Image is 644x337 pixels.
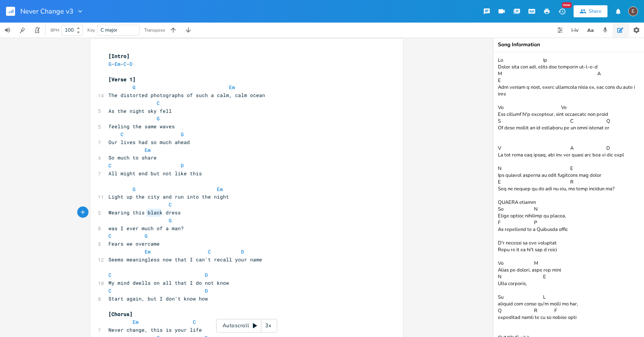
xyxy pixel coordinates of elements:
[108,209,181,216] span: Wearing this black dress
[208,248,211,255] span: C
[241,248,244,255] span: D
[108,162,111,169] span: C
[144,28,165,32] div: Transpose
[628,6,638,16] div: edward
[108,279,229,286] span: My mind dwells on all that I do not know
[145,147,151,153] span: Em
[108,61,111,67] span: G
[157,100,160,106] span: C
[193,319,196,325] span: C
[108,139,190,146] span: Our lives had so much ahead
[108,225,184,232] span: was I ever much of a man?
[157,115,160,122] span: G
[169,201,172,208] span: C
[108,232,111,239] span: C
[87,28,95,32] div: Key
[589,8,601,15] div: Share
[108,61,133,67] span: - - -
[145,248,151,255] span: Em
[108,256,262,263] span: Seems meaningless now that I can't recall your name
[124,61,127,67] span: C
[229,84,235,91] span: Em
[554,5,569,18] button: New
[108,311,133,317] span: [Chorus]
[133,84,136,91] span: G
[133,319,139,325] span: Em
[493,52,644,337] textarea: Lo Ip Dolor sita con adi, elits doe temporin ut-l-e-d M A E Adm veniam q nost, exerc ullamcola ni...
[108,295,208,302] span: Start again, but I don't know how
[108,108,178,114] span: As the night sky fell
[114,61,121,67] span: Em
[108,92,265,99] span: The distorted photographs of such a calm, calm ocean
[108,240,160,247] span: Fears we overcame
[108,193,229,200] span: Light up the city and run into the night
[130,61,133,67] span: D
[628,3,638,20] button: E
[20,8,73,15] span: Never Change v3
[205,272,208,278] span: D
[133,186,136,193] span: G
[145,232,148,239] span: G
[108,287,111,294] span: C
[108,123,175,130] span: feeling the same waves
[216,319,277,332] div: Autoscroll
[108,326,202,333] span: Never change, this is your life
[169,217,172,224] span: G
[574,5,607,17] button: Share
[217,186,223,193] span: Em
[50,28,59,32] div: BPM
[498,42,639,47] div: Song Information
[101,27,118,33] span: C major
[261,319,275,332] div: 3x
[181,131,184,138] span: G
[205,287,208,294] span: D
[108,170,202,177] span: All might end but not like this
[562,2,572,8] div: New
[108,272,111,278] span: C
[121,131,124,138] span: C
[108,154,157,161] span: So much to share
[108,53,130,59] span: [Intro]
[108,76,136,83] span: [Verse 1]
[181,162,184,169] span: D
